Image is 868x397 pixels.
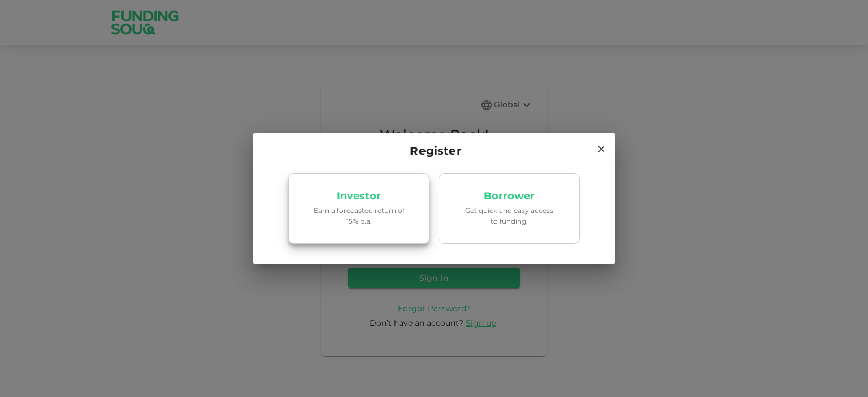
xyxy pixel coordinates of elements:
a: InvestorEarn a forecasted return of 15% p.a. [288,173,429,245]
p: Investor [337,191,381,202]
span: Register [406,142,461,160]
p: Earn a forecasted return of 15% p.a. [311,205,407,226]
p: Get quick and easy access to funding. [461,205,557,226]
p: Borrower [484,191,535,202]
a: BorrowerGet quick and easy access to funding. [439,173,580,245]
